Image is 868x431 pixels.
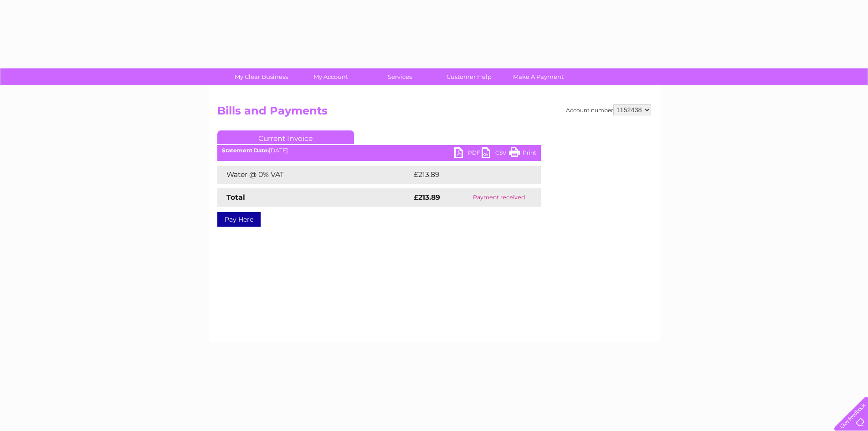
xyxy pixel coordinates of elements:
[217,104,651,122] h2: Bills and Payments
[217,147,541,154] div: [DATE]
[217,166,411,184] td: Water @ 0% VAT
[566,104,651,115] div: Account number
[501,68,576,85] a: Make A Payment
[457,188,540,207] td: Payment received
[362,68,437,85] a: Services
[222,147,269,154] b: Statement Date:
[509,147,536,161] a: Print
[431,68,507,85] a: Customer Help
[414,193,440,202] strong: £213.89
[454,147,482,161] a: PDF
[226,193,245,202] strong: Total
[482,147,509,161] a: CSV
[411,166,524,184] td: £213.89
[224,68,299,85] a: My Clear Business
[217,130,354,144] a: Current Invoice
[293,68,368,85] a: My Account
[217,212,261,227] a: Pay Here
